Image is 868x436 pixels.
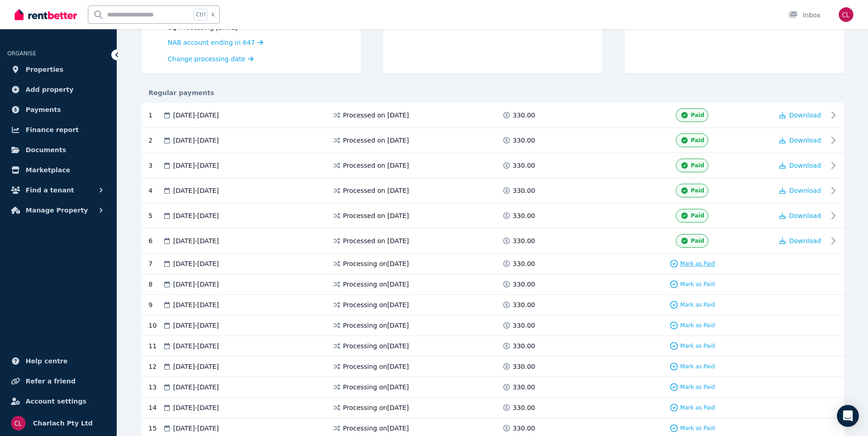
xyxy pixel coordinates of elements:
button: Manage Property [7,201,109,219]
span: Processing on [DATE] [343,362,409,371]
span: Ctrl [194,9,208,21]
div: 7 [149,259,162,268]
span: [DATE] - [DATE] [173,403,219,412]
span: 330.00 [513,362,535,371]
span: Account settings [26,396,86,407]
span: Add property [26,84,74,95]
div: 10 [149,321,162,330]
span: [DATE] - [DATE] [173,211,219,220]
span: Find a tenant [26,185,74,196]
div: 2 [149,133,162,147]
div: 13 [149,383,162,392]
span: Manage Property [26,205,88,216]
span: [DATE] - [DATE] [173,136,219,145]
a: Properties [7,60,109,79]
span: 330.00 [513,161,535,170]
span: Mark as Paid [680,301,715,308]
span: 330.00 [513,186,535,195]
span: Download [789,237,821,245]
span: Processed on [DATE] [343,111,409,120]
span: 330.00 [513,111,535,120]
div: 14 [149,403,162,412]
span: Payments [26,104,61,115]
button: Find a tenant [7,181,109,199]
span: 330.00 [513,341,535,351]
button: Download [779,236,821,245]
a: Payments [7,101,109,119]
span: Paid [691,162,704,169]
span: [DATE] - [DATE] [173,300,219,309]
span: Download [789,137,821,144]
span: Help centre [26,356,68,367]
span: [DATE] - [DATE] [173,259,219,268]
span: [DATE] - [DATE] [173,236,219,245]
span: Mark as Paid [680,404,715,411]
span: Processed on [DATE] [343,136,409,145]
span: 330.00 [513,383,535,392]
span: [DATE] - [DATE] [173,424,219,433]
span: Mark as Paid [680,342,715,350]
button: Download [779,136,821,145]
span: Change processing date [168,54,246,64]
span: [DATE] - [DATE] [173,186,219,195]
div: 11 [149,341,162,351]
img: Charlach Pty Ltd [839,7,853,22]
span: Processing on [DATE] [343,403,409,412]
div: 5 [149,209,162,223]
span: Processed on [DATE] [343,236,409,245]
a: Add property [7,80,109,99]
span: Processing on [DATE] [343,300,409,309]
span: Paid [691,112,704,119]
span: Finance report [26,124,79,135]
span: Charlach Pty Ltd [33,418,93,429]
span: Mark as Paid [680,363,715,370]
span: 330.00 [513,403,535,412]
div: 1 [149,108,162,122]
span: 330.00 [513,211,535,220]
button: Download [779,186,821,195]
a: Refer a friend [7,372,109,390]
span: Processing on [DATE] [343,321,409,330]
span: Download [789,212,821,219]
img: Charlach Pty Ltd [11,416,26,431]
a: Change processing date [168,54,254,64]
span: [DATE] - [DATE] [173,362,219,371]
span: 330.00 [513,136,535,145]
button: Download [779,161,821,170]
span: Mark as Paid [680,425,715,432]
div: 15 [149,424,162,433]
div: Regular payments [141,88,844,97]
span: 330.00 [513,424,535,433]
span: Properties [26,64,64,75]
span: Paid [691,237,704,245]
span: [DATE] - [DATE] [173,341,219,351]
span: Processing on [DATE] [343,259,409,268]
div: Open Intercom Messenger [837,405,859,427]
a: Finance report [7,121,109,139]
span: Mark as Paid [680,383,715,391]
a: Documents [7,141,109,159]
span: 330.00 [513,259,535,268]
span: Marketplace [26,165,70,175]
span: [DATE] - [DATE] [173,161,219,170]
span: Processing on [DATE] [343,424,409,433]
span: 330.00 [513,280,535,289]
div: 8 [149,280,162,289]
span: Processing on [DATE] [343,280,409,289]
span: [DATE] - [DATE] [173,280,219,289]
div: 12 [149,362,162,371]
span: Documents [26,144,66,155]
span: Processing on [DATE] [343,383,409,392]
span: Download [789,162,821,169]
span: 330.00 [513,321,535,330]
a: Help centre [7,352,109,370]
span: [DATE] - [DATE] [173,383,219,392]
span: k [211,11,215,18]
span: 330.00 [513,300,535,309]
span: Processed on [DATE] [343,186,409,195]
button: Download [779,111,821,120]
span: Mark as Paid [680,322,715,329]
span: [DATE] - [DATE] [173,111,219,120]
span: NAB account ending in 647 [168,39,255,46]
span: [DATE] - [DATE] [173,321,219,330]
